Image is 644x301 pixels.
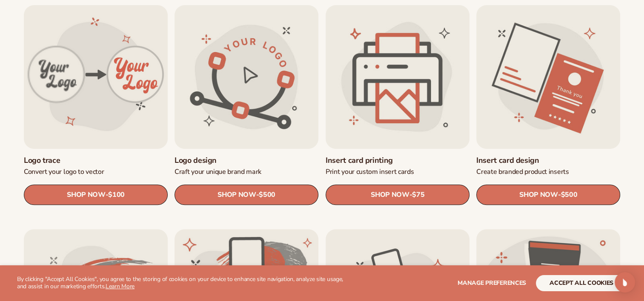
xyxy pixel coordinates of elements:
button: Manage preferences [458,275,526,291]
span: $100 [108,191,125,199]
a: Logo trace [24,156,168,165]
a: SHOP NOW- $500 [175,185,318,205]
span: $75 [412,191,424,199]
button: accept all cookies [536,275,627,291]
span: SHOP NOW [371,191,409,199]
p: By clicking "Accept All Cookies", you agree to the storing of cookies on your device to enhance s... [17,276,349,290]
a: SHOP NOW- $500 [476,185,620,205]
span: SHOP NOW [519,191,558,199]
a: Learn More [106,282,135,290]
a: SHOP NOW- $75 [326,185,469,205]
span: SHOP NOW [67,191,105,199]
span: $500 [259,191,276,199]
span: Manage preferences [458,279,526,287]
span: $500 [561,191,577,199]
a: Logo design [175,156,318,165]
span: SHOP NOW [218,191,256,199]
a: SHOP NOW- $100 [24,185,168,205]
a: Insert card design [476,156,620,165]
div: Open Intercom Messenger [615,272,635,292]
a: Insert card printing [326,156,469,165]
